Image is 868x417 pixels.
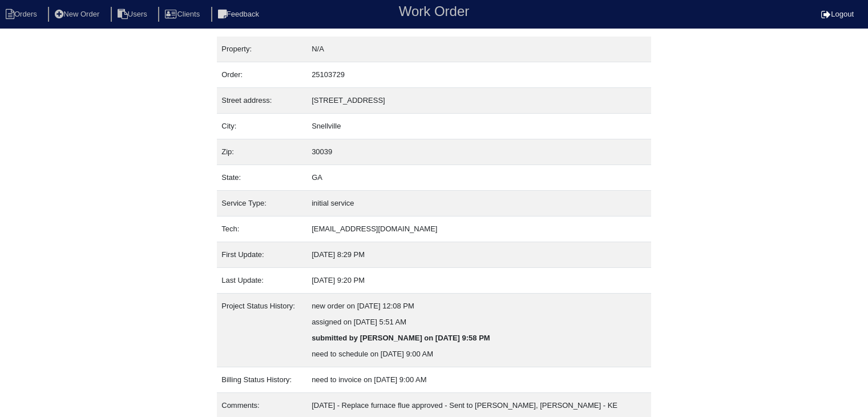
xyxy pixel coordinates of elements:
td: First Update: [217,242,307,268]
td: Project Status History: [217,294,307,367]
td: GA [307,165,651,191]
td: State: [217,165,307,191]
div: need to schedule on [DATE] 9:00 AM [312,346,647,362]
td: 30039 [307,139,651,165]
a: Clients [158,10,209,18]
li: Clients [158,7,209,22]
td: [DATE] 8:29 PM [307,242,651,268]
div: need to invoice on [DATE] 9:00 AM [312,372,647,388]
td: City: [217,114,307,139]
td: [STREET_ADDRESS] [307,88,651,114]
li: New Order [48,7,108,22]
a: Logout [821,10,854,18]
a: Users [111,10,156,18]
td: Tech: [217,216,307,242]
td: [EMAIL_ADDRESS][DOMAIN_NAME] [307,216,651,242]
td: Property: [217,37,307,62]
td: Snellville [307,114,651,139]
td: 25103729 [307,62,651,88]
td: initial service [307,191,651,216]
div: new order on [DATE] 12:08 PM [312,298,647,314]
td: N/A [307,37,651,62]
td: Billing Status History: [217,367,307,393]
td: [DATE] 9:20 PM [307,268,651,294]
td: Street address: [217,88,307,114]
div: submitted by [PERSON_NAME] on [DATE] 9:58 PM [312,330,647,346]
li: Users [111,7,156,22]
td: Zip: [217,139,307,165]
td: Order: [217,62,307,88]
td: Last Update: [217,268,307,294]
td: Service Type: [217,191,307,216]
div: assigned on [DATE] 5:51 AM [312,314,647,330]
li: Feedback [211,7,268,22]
a: New Order [48,10,108,18]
